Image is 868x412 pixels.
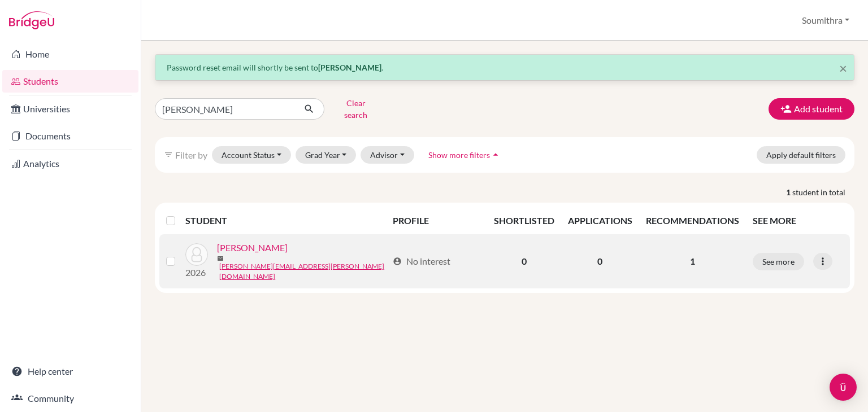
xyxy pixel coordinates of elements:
[217,241,288,255] a: [PERSON_NAME]
[561,234,639,288] td: 0
[386,207,487,234] th: PROFILE
[185,243,208,266] img: Joseph, Nadia
[2,152,138,175] a: Analytics
[296,146,357,164] button: Grad Year
[219,261,388,282] a: [PERSON_NAME][EMAIL_ADDRESS][PERSON_NAME][DOMAIN_NAME]
[839,60,847,76] span: ×
[2,387,138,410] a: Community
[786,186,792,198] strong: 1
[167,62,843,73] p: Password reset email will shortly be sent to .
[185,207,386,234] th: STUDENT
[757,146,845,164] button: Apply default filters
[490,149,501,160] i: arrow_drop_up
[9,11,54,29] img: Bridge-U
[2,360,138,383] a: Help center
[324,94,387,124] button: Clear search
[185,266,208,279] p: 2026
[797,10,854,31] button: Soumithra
[164,150,173,159] i: filter_list
[487,234,561,288] td: 0
[561,207,639,234] th: APPLICATIONS
[428,150,490,160] span: Show more filters
[487,207,561,234] th: SHORTLISTED
[769,98,854,120] button: Add student
[361,146,414,164] button: Advisor
[839,62,847,75] button: Close
[217,255,224,262] span: mail
[830,374,857,401] div: Open Intercom Messenger
[419,146,511,164] button: Show more filtersarrow_drop_up
[2,125,138,147] a: Documents
[318,63,381,72] strong: [PERSON_NAME]
[2,43,138,65] a: Home
[2,70,138,93] a: Students
[175,150,207,160] span: Filter by
[746,207,850,234] th: SEE MORE
[155,98,295,120] input: Find student by name...
[646,255,739,268] p: 1
[212,146,291,164] button: Account Status
[639,207,746,234] th: RECOMMENDATIONS
[2,98,138,120] a: Universities
[753,253,804,270] button: See more
[393,257,402,266] span: account_circle
[792,186,854,198] span: student in total
[393,255,450,268] div: No interest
